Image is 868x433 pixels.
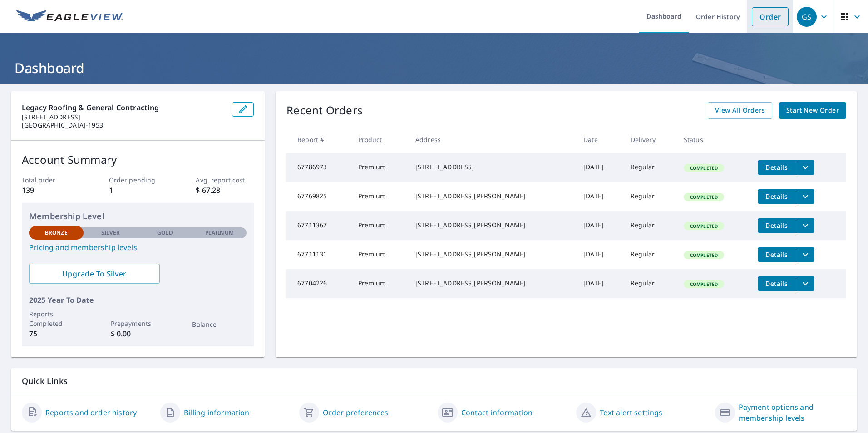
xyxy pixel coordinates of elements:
[796,276,814,291] button: filesDropdownBtn-67704226
[763,163,790,172] span: Details
[415,279,569,288] div: [STREET_ADDRESS][PERSON_NAME]
[576,126,623,153] th: Date
[16,10,123,24] img: EV Logo
[576,153,623,182] td: [DATE]
[763,279,790,288] span: Details
[286,211,350,240] td: 67711367
[22,175,80,185] p: Total order
[415,162,569,172] div: [STREET_ADDRESS]
[22,185,80,196] p: 139
[11,59,857,77] h1: Dashboard
[286,126,350,153] th: Report #
[623,269,676,298] td: Regular
[623,182,676,211] td: Regular
[796,160,814,175] button: filesDropdownBtn-67786973
[286,102,363,119] p: Recent Orders
[576,240,623,269] td: [DATE]
[323,407,389,418] a: Order preferences
[739,402,846,423] a: Payment options and membership levels
[29,295,247,305] p: 2025 Year To Date
[685,223,723,229] span: Completed
[576,182,623,211] td: [DATE]
[111,328,165,339] p: $ 0.00
[763,250,790,259] span: Details
[286,182,350,211] td: 67769825
[576,269,623,298] td: [DATE]
[623,126,676,153] th: Delivery
[758,218,796,233] button: detailsBtn-67711367
[286,240,350,269] td: 67711131
[111,319,165,328] p: Prepayments
[157,229,173,237] p: Gold
[205,229,234,237] p: Platinum
[109,185,167,196] p: 1
[786,105,839,116] span: Start New Order
[461,407,533,418] a: Contact information
[351,240,408,269] td: Premium
[351,269,408,298] td: Premium
[196,175,254,185] p: Avg. report cost
[29,242,247,253] a: Pricing and membership levels
[752,7,789,26] a: Order
[576,211,623,240] td: [DATE]
[351,153,408,182] td: Premium
[685,194,723,200] span: Completed
[109,175,167,185] p: Order pending
[22,121,225,129] p: [GEOGRAPHIC_DATA]-1953
[22,102,225,113] p: Legacy Roofing & General Contracting
[796,218,814,233] button: filesDropdownBtn-67711367
[29,210,247,222] p: Membership Level
[36,269,153,279] span: Upgrade To Silver
[600,407,662,418] a: Text alert settings
[715,105,765,116] span: View All Orders
[796,189,814,204] button: filesDropdownBtn-67769825
[796,247,814,262] button: filesDropdownBtn-67711131
[22,113,225,121] p: [STREET_ADDRESS]
[22,152,254,168] p: Account Summary
[192,320,247,329] p: Balance
[779,102,846,119] a: Start New Order
[408,126,576,153] th: Address
[29,264,160,284] a: Upgrade To Silver
[286,269,350,298] td: 67704226
[351,182,408,211] td: Premium
[797,7,817,27] div: GS
[685,252,723,258] span: Completed
[763,221,790,230] span: Details
[758,189,796,204] button: detailsBtn-67769825
[351,126,408,153] th: Product
[623,240,676,269] td: Regular
[685,165,723,171] span: Completed
[623,211,676,240] td: Regular
[758,247,796,262] button: detailsBtn-67711131
[763,192,790,201] span: Details
[45,407,137,418] a: Reports and order history
[415,221,569,230] div: [STREET_ADDRESS][PERSON_NAME]
[758,276,796,291] button: detailsBtn-67704226
[196,185,254,196] p: $ 67.28
[708,102,772,119] a: View All Orders
[415,192,569,201] div: [STREET_ADDRESS][PERSON_NAME]
[676,126,750,153] th: Status
[45,229,68,237] p: Bronze
[29,328,84,339] p: 75
[22,375,846,387] p: Quick Links
[351,211,408,240] td: Premium
[29,309,84,328] p: Reports Completed
[415,250,569,259] div: [STREET_ADDRESS][PERSON_NAME]
[101,229,120,237] p: Silver
[758,160,796,175] button: detailsBtn-67786973
[286,153,350,182] td: 67786973
[184,407,249,418] a: Billing information
[623,153,676,182] td: Regular
[685,281,723,287] span: Completed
